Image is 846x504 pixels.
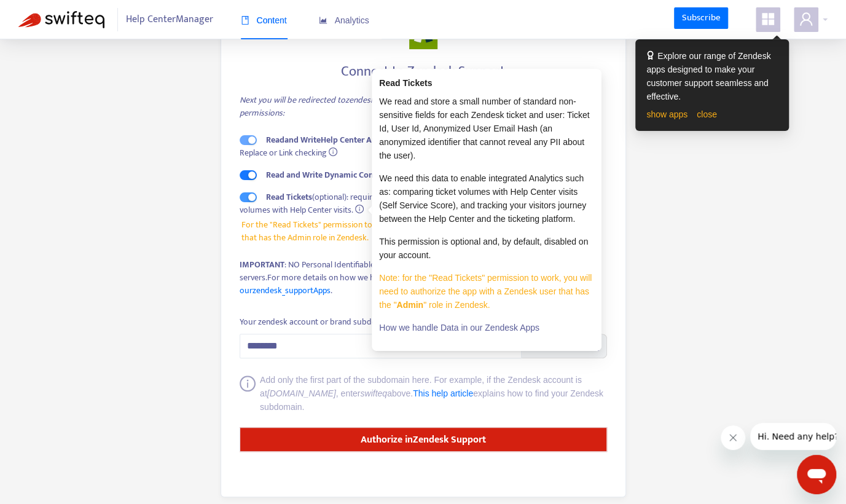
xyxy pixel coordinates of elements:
span: For the "Read Tickets" permission to work, you will need to authorize the app with a Zendesk user... [241,218,605,244]
span: Help Center Manager [126,8,213,31]
span: For more details on how we handle your zendesk_support data see . [240,270,589,297]
iframe: メッセージを閉じる [721,425,745,450]
span: appstore [761,12,775,26]
span: user [799,12,813,26]
a: Subscribe [674,7,728,30]
span: book [241,16,249,25]
div: Add only the first part of the subdomain here. For example, if the Zendesk account is at , enter ... [260,373,607,414]
a: close [697,109,717,119]
span: Hi. Need any help? [7,9,88,18]
span: area-chart [319,16,327,25]
div: : NO Personal Identifiable Information about your customers are saved on Swifteq's servers. [240,258,607,297]
p: Note: for the "Read Tickets" permission to work, you will need to authorize the app with a Zendes... [379,271,594,312]
span: info-circle [355,205,364,213]
img: Swifteq [18,11,104,28]
strong: Read and Write Help Center Articles [266,133,394,147]
p: This permission is optional and, by default, disabled on your account. [379,235,594,262]
a: This help article [413,388,473,398]
span: (optional): required to enable integrated Analytics such as comparing ticket volumes with Help Ce... [240,190,582,217]
span: info-circle [240,376,256,414]
span: info-circle [329,148,337,156]
strong: IMPORTANT [240,258,284,272]
strong: Read and Write Dynamic Content [266,168,389,182]
a: How we handle Data in ourzendesk_supportApps [240,270,589,297]
strong: Authorize in Zendesk Support [361,431,486,448]
span: Content [241,15,287,25]
button: Authorize inZendesk Support [240,427,607,452]
iframe: 会社からのメッセージ [750,423,836,450]
span: (optional): required to edit and translate Dynamic Content. [266,168,598,182]
p: We read and store a small number of standard non-sensitive fields for each Zendesk ticket and use... [379,95,594,162]
a: show apps [646,109,687,119]
span: Admin [396,300,423,310]
a: How we handle Data in our Zendesk Apps [379,323,539,333]
p: We need this data to enable integrated Analytics such as: comparing ticket volumes with Help Cent... [379,171,594,226]
strong: Read Tickets [266,190,312,204]
i: Next you will be redirected to zendesk_support and asked to authorize the app with the following ... [240,93,586,120]
iframe: メッセージングウィンドウを開くボタン [797,455,836,494]
strong: Read Tickets [379,78,432,88]
span: Analytics [319,15,369,25]
div: Your zendesk account or brand subdomain. It should end in [240,315,516,329]
div: Explore our range of Zendesk apps designed to make your customer support seamless and effective. [646,49,778,103]
h4: Connect to Zendesk Support [240,63,607,80]
span: : required to provide core functionality such as Find and Replace or Link checking [240,133,592,160]
i: swifteq [360,388,387,398]
i: [DOMAIN_NAME] [267,388,336,398]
